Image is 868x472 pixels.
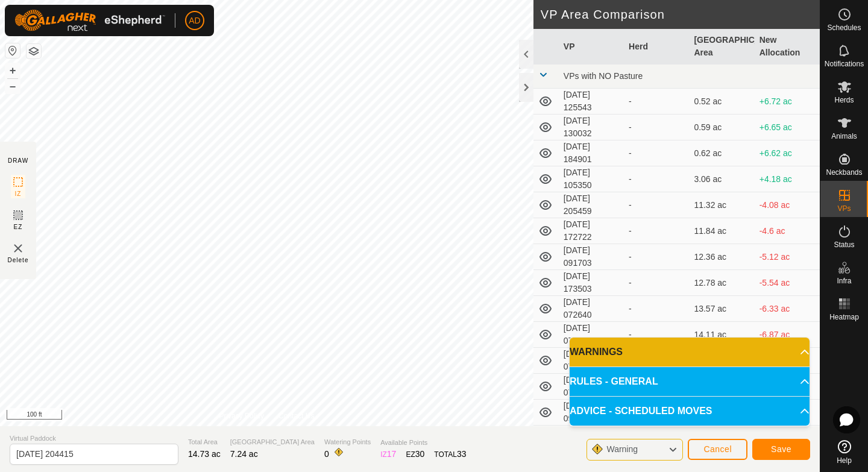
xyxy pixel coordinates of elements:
td: 12.36 ac [689,244,754,270]
div: EZ [406,448,424,461]
button: Reset Map [5,43,20,58]
span: Heatmap [829,313,859,321]
button: Cancel [688,439,747,460]
span: Neckbands [826,169,862,176]
span: 0 [324,449,329,459]
span: Help [837,457,852,464]
td: [DATE] 205459 [559,192,624,218]
span: RULES - GENERAL [570,374,658,389]
td: [DATE] 072640 [559,296,624,322]
span: Schedules [827,24,861,31]
td: 0.59 ac [689,115,754,140]
td: 11.32 ac [689,192,754,218]
td: 3.06 ac [689,166,754,192]
td: +6.62 ac [755,140,820,166]
span: WARNINGS [570,345,623,359]
div: TOTAL [434,448,466,461]
span: VPs with NO Pasture [564,71,643,81]
td: -4.08 ac [755,192,820,218]
td: +4.18 ac [755,166,820,192]
td: -6.33 ac [755,296,820,322]
td: -5.54 ac [755,270,820,296]
span: 30 [415,449,425,459]
td: [DATE] 184901 [559,140,624,166]
img: Gallagher Logo [14,10,165,31]
td: [DATE] 173503 [559,270,624,296]
a: Privacy Policy [219,411,264,421]
td: [DATE] 130032 [559,115,624,140]
td: [DATE] 091427 [559,400,624,426]
span: 7.24 ac [230,449,258,459]
td: [DATE] 105350 [559,166,624,192]
span: VPs [837,205,851,212]
td: +6.72 ac [755,89,820,115]
span: Animals [831,133,857,140]
span: Total Area [188,437,221,447]
div: IZ [380,448,396,461]
th: New Allocation [755,29,820,65]
span: Infra [837,277,851,285]
button: Save [752,439,810,460]
p-accordion-header: ADVICE - SCHEDULED MOVES [570,397,810,426]
span: Warning [606,444,638,454]
div: - [629,95,684,108]
span: 33 [457,449,467,459]
div: - [629,329,684,341]
a: Contact Us [278,411,314,421]
span: Cancel [703,444,732,454]
td: 14.11 ac [689,322,754,348]
span: Virtual Paddock [10,433,178,444]
td: 13.57 ac [689,296,754,322]
div: - [629,147,684,160]
td: -6.87 ac [755,322,820,348]
td: [DATE] 071350 [559,426,624,452]
button: + [5,63,20,78]
span: IZ [15,189,22,198]
a: Help [820,435,868,469]
td: [DATE] 172722 [559,218,624,244]
td: -5.12 ac [755,244,820,270]
span: AD [189,14,200,27]
td: 12.78 ac [689,270,754,296]
p-accordion-header: RULES - GENERAL [570,367,810,396]
span: Delete [8,256,29,265]
div: - [629,173,684,186]
td: [DATE] 091703 [559,244,624,270]
td: [DATE] 125543 [559,89,624,115]
td: 11.84 ac [689,218,754,244]
button: – [5,79,20,93]
td: 0.52 ac [689,89,754,115]
div: DRAW [8,156,28,165]
span: [GEOGRAPHIC_DATA] Area [230,437,315,447]
div: - [629,121,684,134]
td: [DATE] 073117 [559,348,624,374]
div: - [629,277,684,289]
img: VP [11,241,25,256]
span: Watering Points [324,437,371,447]
span: ADVICE - SCHEDULED MOVES [570,404,712,418]
div: - [629,199,684,212]
div: - [629,225,684,238]
span: Save [771,444,791,454]
h2: VP Area Comparison [541,7,820,22]
span: 14.73 ac [188,449,221,459]
span: 17 [387,449,397,459]
button: Map Layers [27,44,41,58]
td: 0.62 ac [689,140,754,166]
span: Available Points [380,438,466,448]
th: VP [559,29,624,65]
span: Herds [834,96,854,104]
td: -4.6 ac [755,218,820,244]
td: +6.65 ac [755,115,820,140]
span: Status [834,241,854,248]
span: Notifications [825,60,864,68]
th: Herd [624,29,689,65]
p-accordion-header: WARNINGS [570,338,810,367]
td: [DATE] 072714 [559,322,624,348]
div: - [629,251,684,263]
div: - [629,303,684,315]
td: [DATE] 073249 [559,374,624,400]
span: EZ [14,222,23,231]
th: [GEOGRAPHIC_DATA] Area [689,29,754,65]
